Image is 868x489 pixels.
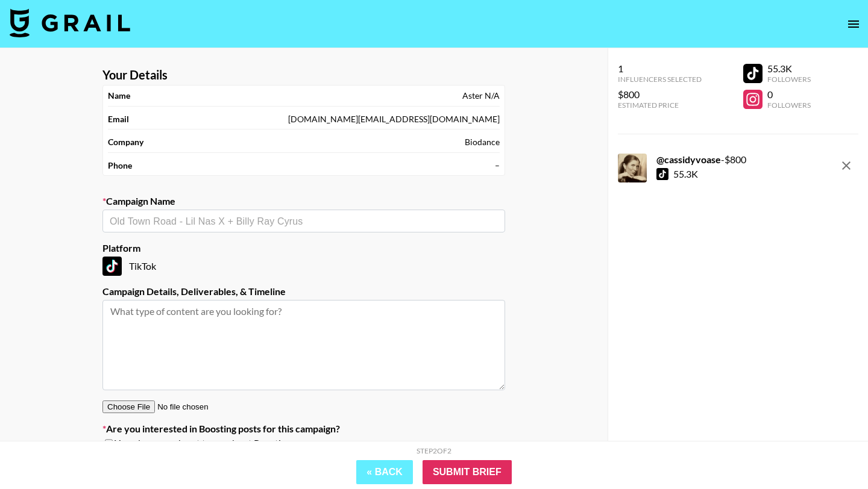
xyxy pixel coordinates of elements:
div: TikTok [102,257,505,276]
input: Old Town Road - Lil Nas X + Billy Ray Cyrus [110,214,498,228]
input: Submit Brief [423,460,512,484]
div: 55.3K [673,168,698,180]
img: Grail Talent [10,8,130,37]
div: Estimated Price [618,101,702,110]
img: TikTok [102,257,122,276]
button: « Back [356,460,413,484]
strong: Email [108,114,129,125]
div: Aster N/A [462,90,500,101]
div: Followers [767,101,811,110]
div: 55.3K [767,63,811,75]
div: Step 2 of 2 [417,446,451,455]
label: Campaign Details, Deliverables, & Timeline [102,285,505,297]
span: Yes, please reach out to me about Boosting [115,437,291,449]
div: [DOMAIN_NAME][EMAIL_ADDRESS][DOMAIN_NAME] [288,114,500,125]
label: Are you interested in Boosting posts for this campaign? [102,423,505,435]
label: Platform [102,242,505,254]
div: 1 [618,63,702,75]
strong: Your Details [102,67,168,83]
div: - $ 800 [656,154,746,166]
div: – [495,160,500,171]
strong: Company [108,137,143,148]
label: Campaign Name [102,195,505,207]
strong: Phone [108,160,132,171]
div: Biodance [465,137,500,148]
strong: @ cassidyvoase [656,154,721,165]
div: 0 [767,89,811,101]
div: Followers [767,75,811,84]
strong: Name [108,90,130,101]
button: open drawer [841,12,866,36]
div: Influencers Selected [618,75,702,84]
div: $800 [618,89,702,101]
button: remove [834,154,858,178]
